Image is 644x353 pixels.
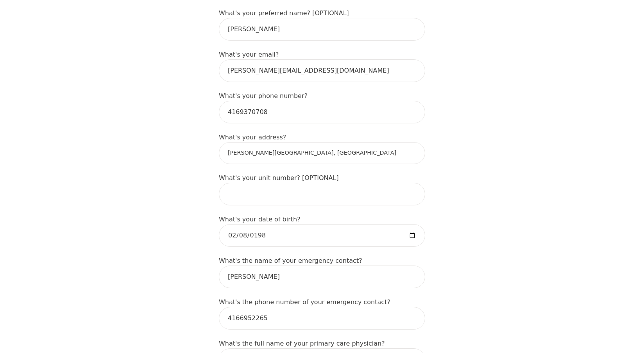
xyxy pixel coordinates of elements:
label: What's your preferred name? [OPTIONAL] [219,9,349,17]
label: What's your date of birth? [219,216,301,223]
label: What's your email? [219,51,279,58]
input: Date of Birth [219,224,425,247]
label: What's your unit number? [OPTIONAL] [219,174,339,182]
label: What's the name of your emergency contact? [219,257,362,264]
label: What's the phone number of your emergency contact? [219,298,390,306]
label: What's the full name of your primary care physician? [219,340,385,347]
label: What's your address? [219,134,286,141]
label: What's your phone number? [219,92,308,100]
